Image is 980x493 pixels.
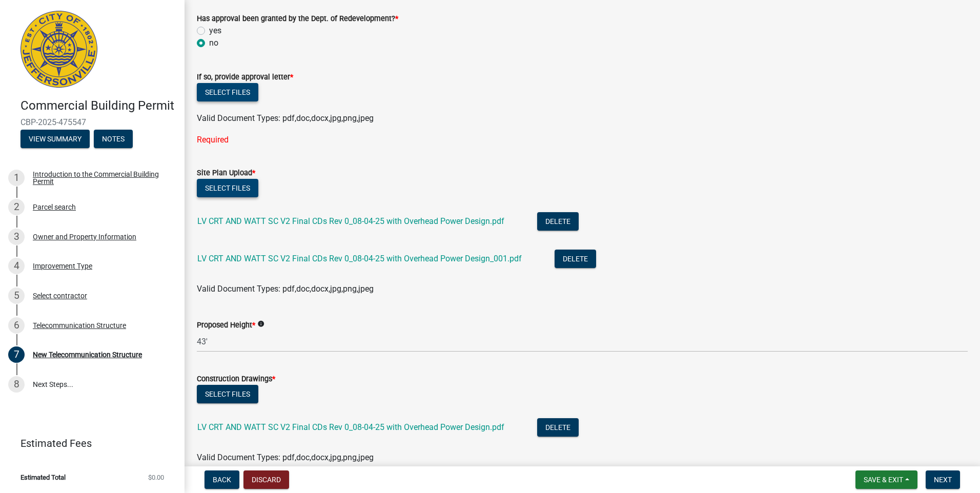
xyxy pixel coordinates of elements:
[934,476,952,484] span: Next
[855,470,917,489] button: Save & Exit
[33,322,126,329] div: Telecommunication Structure
[197,376,275,383] label: Construction Drawings
[197,83,258,101] button: Select files
[197,453,374,462] span: Valid Document Types: pdf,doc,docx,jpg,png,jpeg
[8,287,25,304] div: 5
[33,233,136,240] div: Owner and Property Information
[33,292,87,299] div: Select contractor
[926,470,960,489] button: Next
[205,470,239,489] button: Back
[197,179,258,197] button: Select files
[197,322,255,329] label: Proposed Height
[8,376,25,393] div: 8
[94,130,133,148] button: Notes
[21,98,176,113] h4: Commercial Building Permit
[197,113,374,123] span: Valid Document Types: pdf,doc,docx,jpg,png,jpeg
[864,476,903,484] span: Save & Exit
[8,317,25,334] div: 6
[8,346,25,363] div: 7
[21,117,164,127] span: CBP-2025-475547
[197,15,398,23] label: Has approval been granted by the Dept. of Redevelopment?
[94,135,133,143] wm-modal-confirm: Notes
[8,170,25,186] div: 1
[555,255,596,264] wm-modal-confirm: Delete Document
[197,216,504,226] a: LV CRT AND WATT SC V2 Final CDs Rev 0_08-04-25 with Overhead Power Design.pdf
[537,423,579,433] wm-modal-confirm: Delete Document
[197,254,522,263] a: LV CRT AND WATT SC V2 Final CDs Rev 0_08-04-25 with Overhead Power Design_001.pdf
[8,433,168,454] a: Estimated Fees
[33,203,76,211] div: Parcel search
[148,474,164,481] span: $0.00
[537,418,579,437] button: Delete
[21,474,66,481] span: Estimated Total
[197,422,504,432] a: LV CRT AND WATT SC V2 Final CDs Rev 0_08-04-25 with Overhead Power Design.pdf
[8,258,25,274] div: 4
[197,170,255,177] label: Site Plan Upload
[213,476,231,484] span: Back
[8,199,25,215] div: 2
[21,130,90,148] button: View Summary
[8,229,25,245] div: 3
[21,135,90,143] wm-modal-confirm: Summary
[257,320,264,327] i: info
[33,262,92,270] div: Improvement Type
[197,74,293,81] label: If so, provide approval letter
[33,171,168,185] div: Introduction to the Commercial Building Permit
[209,25,221,37] label: yes
[197,385,258,403] button: Select files
[243,470,289,489] button: Discard
[21,11,97,88] img: City of Jeffersonville, Indiana
[197,134,968,146] div: Required
[537,212,579,231] button: Delete
[197,284,374,294] span: Valid Document Types: pdf,doc,docx,jpg,png,jpeg
[555,250,596,268] button: Delete
[209,37,218,49] label: no
[33,351,142,358] div: New Telecommunication Structure
[537,217,579,227] wm-modal-confirm: Delete Document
